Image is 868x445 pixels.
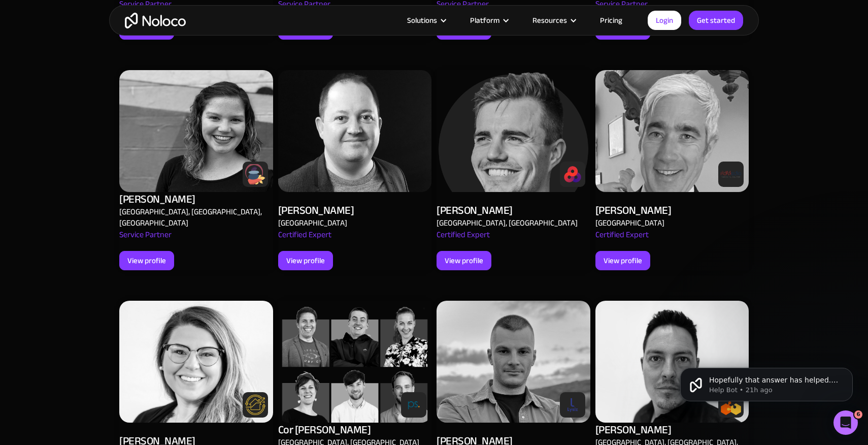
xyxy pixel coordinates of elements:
img: Alex Vyshnevskiy - Noloco app builder Expert [119,70,273,192]
div: View profile [286,254,325,267]
div: Service Partner [119,229,172,251]
img: Alex Vyshnevskiy - Noloco app builder Expert [595,301,749,423]
iframe: Intercom live chat [833,410,858,435]
div: Certified Expert [595,229,649,251]
div: Certified Expert [437,229,490,251]
div: [PERSON_NAME] [278,203,354,217]
a: Pricing [587,14,635,27]
div: View profile [604,254,642,267]
div: View profile [127,254,166,267]
div: [GEOGRAPHIC_DATA], [GEOGRAPHIC_DATA] [437,217,578,229]
div: Solutions [394,14,457,27]
img: Alex Vyshnevskiy - Noloco app builder Expert [595,70,749,192]
iframe: Intercom notifications message [665,346,868,418]
a: Login [648,11,681,30]
a: Alex Vyshnevskiy - Noloco app builder Expert[PERSON_NAME][GEOGRAPHIC_DATA]Certified ExpertView pr... [278,57,432,283]
div: [GEOGRAPHIC_DATA], [GEOGRAPHIC_DATA], [GEOGRAPHIC_DATA] [119,206,268,229]
div: Platform [470,14,499,27]
div: Platform [457,14,520,27]
a: Alex Vyshnevskiy - Noloco app builder Expert[PERSON_NAME][GEOGRAPHIC_DATA], [GEOGRAPHIC_DATA], [G... [119,57,273,283]
a: home [125,13,186,28]
div: Solutions [407,14,437,27]
a: Get started [689,11,743,30]
a: Alex Vyshnevskiy - Noloco app builder Expert[PERSON_NAME][GEOGRAPHIC_DATA]Certified ExpertView pr... [595,57,749,283]
img: Alex Vyshnevskiy - Noloco app builder Expert [437,70,590,192]
span: 6 [854,410,862,419]
div: [PERSON_NAME] [595,423,672,437]
div: [PERSON_NAME] [119,192,195,206]
div: [GEOGRAPHIC_DATA] [278,217,347,229]
div: View profile [445,254,483,267]
img: Alex Vyshnevskiy - Noloco app builder Expert [278,70,432,192]
img: Alex Vyshnevskiy - Noloco app builder Expert [278,301,432,423]
div: Cor [PERSON_NAME] [278,423,371,437]
img: Alex Vyshnevskiy - Noloco app builder Expert [437,301,590,423]
div: [PERSON_NAME] [595,203,672,217]
div: [PERSON_NAME] [437,203,513,217]
div: Resources [520,14,587,27]
div: Resources [532,14,567,27]
div: [GEOGRAPHIC_DATA] [595,217,664,229]
a: Alex Vyshnevskiy - Noloco app builder Expert[PERSON_NAME][GEOGRAPHIC_DATA], [GEOGRAPHIC_DATA]Cert... [437,57,590,283]
div: Certified Expert [278,229,331,251]
img: Alex Vyshnevskiy - Noloco app builder Expert [119,301,273,423]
